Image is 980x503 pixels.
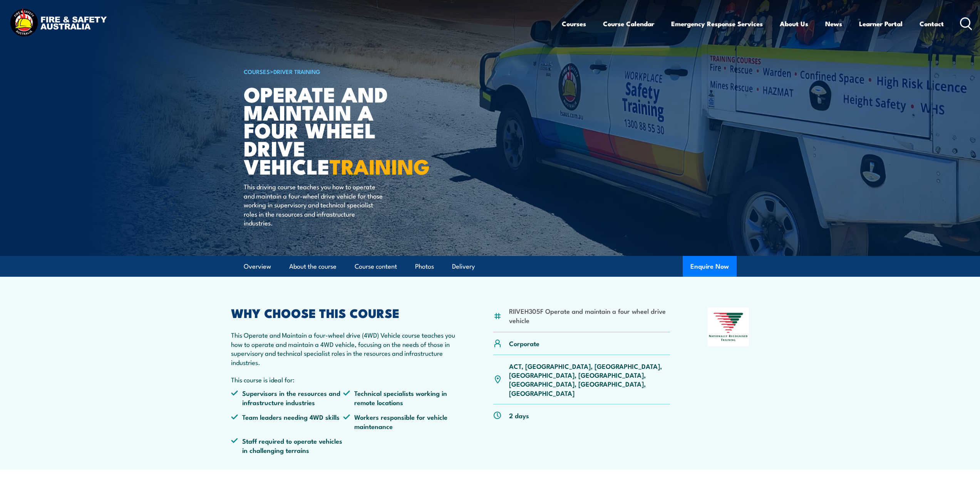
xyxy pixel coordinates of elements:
li: Staff required to operate vehicles in challenging terrains [231,436,343,454]
a: Contact [920,13,944,34]
li: Workers responsible for vehicle maintenance [343,412,456,431]
h6: > [244,67,434,76]
h2: WHY CHOOSE THIS COURSE [231,307,456,318]
a: Emergency Response Services [671,13,763,34]
strong: TRAINING [330,150,430,182]
a: News [825,13,842,34]
h1: Operate and Maintain a Four Wheel Drive Vehicle [244,85,434,175]
a: Overview [244,256,271,277]
a: About the course [289,256,337,277]
a: About Us [780,13,808,34]
li: RIIVEH305F Operate and maintain a four wheel drive vehicle [509,306,670,325]
p: This driving course teaches you how to operate and maintain a four-wheel drive vehicle for those ... [244,182,384,227]
p: This course is ideal for: [231,375,456,384]
a: Learner Portal [859,13,903,34]
a: Course content [355,256,397,277]
li: Technical specialists working in remote locations [343,389,456,407]
a: Driver Training [273,67,320,76]
a: COURSES [244,67,270,76]
a: Delivery [452,256,475,277]
a: Course Calendar [603,13,654,34]
li: Supervisors in the resources and infrastructure industries [231,389,343,407]
a: Courses [562,13,586,34]
button: Enquire Now [683,256,737,277]
p: 2 days [509,411,529,420]
li: Team leaders needing 4WD skills [231,412,343,431]
p: ACT, [GEOGRAPHIC_DATA], [GEOGRAPHIC_DATA], [GEOGRAPHIC_DATA], [GEOGRAPHIC_DATA], [GEOGRAPHIC_DATA... [509,362,670,398]
p: Corporate [509,339,539,348]
p: This Operate and Maintain a four-wheel drive (4WD) Vehicle course teaches you how to operate and ... [231,330,456,367]
a: Photos [415,256,434,277]
img: Nationally Recognised Training logo. [708,307,749,347]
